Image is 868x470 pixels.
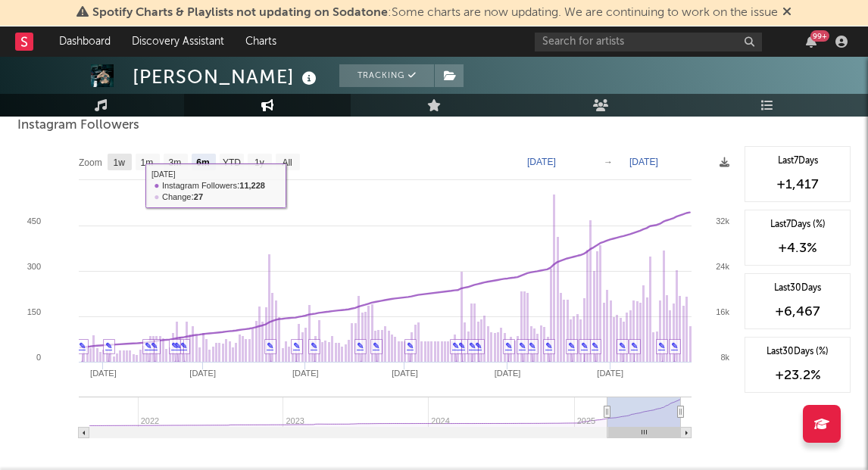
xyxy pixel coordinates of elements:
a: ✎ [619,341,626,350]
a: Dashboard [48,26,121,57]
text: 450 [27,216,41,226]
a: ✎ [458,341,465,350]
div: [PERSON_NAME] [133,64,320,89]
div: +4.3 % [753,239,842,257]
text: [DATE] [629,157,658,167]
div: Last 7 Days (%) [753,218,842,232]
div: Last 30 Days [753,282,842,295]
text: 1w [114,157,126,168]
text: 32k [716,216,729,226]
text: 0 [36,353,41,362]
a: ✎ [311,341,317,350]
div: Last 30 Days (%) [753,345,842,359]
text: [DATE] [189,369,216,378]
a: ✎ [357,341,364,350]
div: Last 7 Days [753,154,842,168]
a: ✎ [592,341,598,350]
div: +1,417 [753,176,842,194]
a: ✎ [151,341,158,350]
div: +6,467 [753,303,842,321]
text: [DATE] [495,369,521,378]
text: 300 [27,262,41,271]
text: → [604,157,613,167]
a: ✎ [145,341,151,350]
a: ✎ [293,341,300,350]
a: ✎ [519,341,526,350]
a: ✎ [469,341,476,350]
text: 1y [254,157,264,168]
a: ✎ [373,341,379,350]
a: ✎ [105,341,112,350]
a: ✎ [79,341,86,350]
a: ✎ [475,341,482,350]
span: Instagram Followers [17,117,139,135]
text: All [282,157,292,168]
text: 1m [141,157,154,168]
a: ✎ [658,341,665,350]
a: ✎ [568,341,575,350]
a: ✎ [452,341,459,350]
a: ✎ [545,341,552,350]
div: +23.2 % [753,366,842,384]
a: ✎ [631,341,638,350]
button: Tracking [339,64,434,87]
text: [DATE] [597,369,623,378]
text: 3m [169,157,182,168]
div: 99 + [810,30,829,42]
span: : Some charts are now updating. We are continuing to work on the issue [92,7,778,19]
a: Charts [235,26,287,57]
text: YTD [223,157,241,168]
text: [DATE] [527,157,556,167]
a: ✎ [267,341,273,350]
span: Spotify Charts & Playlists not updating on Sodatone [92,7,388,19]
text: [DATE] [292,369,319,378]
button: 99+ [806,36,816,48]
a: ✎ [171,341,178,350]
span: Dismiss [782,7,792,19]
a: ✎ [529,341,535,350]
a: ✎ [407,341,414,350]
input: Search for artists [535,33,762,51]
a: Discovery Assistant [121,26,235,57]
text: Zoom [79,157,102,168]
text: [DATE] [392,369,418,378]
text: [DATE] [90,369,117,378]
text: 8k [720,353,729,362]
text: 24k [716,262,729,271]
a: ✎ [581,341,588,350]
text: 16k [716,307,729,316]
a: ✎ [505,341,512,350]
text: 150 [27,307,41,316]
a: ✎ [671,341,678,350]
text: 6m [196,157,209,168]
a: ✎ [180,341,187,350]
